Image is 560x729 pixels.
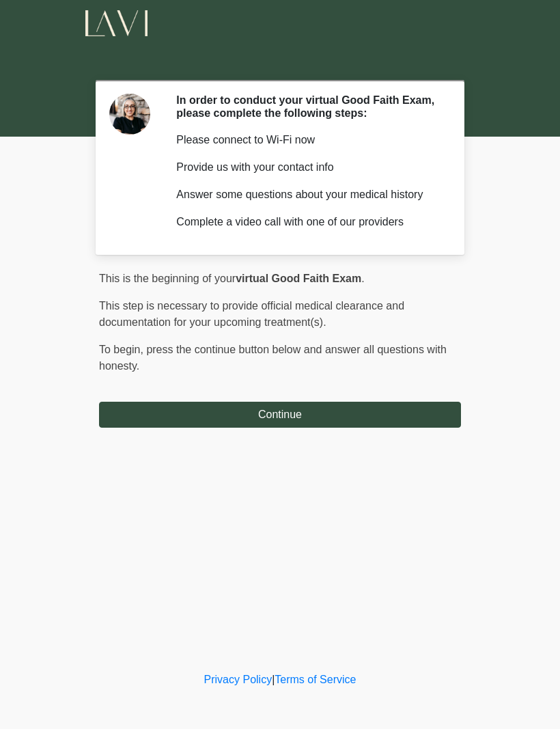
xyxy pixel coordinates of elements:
[176,132,440,148] p: Please connect to Wi-Fi now
[85,10,148,36] img: Lavi Aesthetics Logo
[99,273,236,284] span: This is the beginning of your
[109,94,150,135] img: Agent Avatar
[99,402,461,428] button: Continue
[176,214,440,230] p: Complete a video call with one of our providers
[99,344,447,372] span: press the continue button below and answer all questions with honesty.
[275,674,356,685] a: Terms of Service
[176,159,440,176] p: Provide us with your contact info
[99,344,146,355] span: To begin,
[89,49,471,74] h1: ‎ ‎ ‎
[204,674,272,685] a: Privacy Policy
[176,94,440,120] h2: In order to conduct your virtual Good Faith Exam, please complete the following steps:
[272,674,275,685] a: |
[236,273,361,284] strong: virtual Good Faith Exam
[361,273,364,284] span: .
[176,187,440,203] p: Answer some questions about your medical history
[99,300,404,328] span: This step is necessary to provide official medical clearance and documentation for your upcoming ...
